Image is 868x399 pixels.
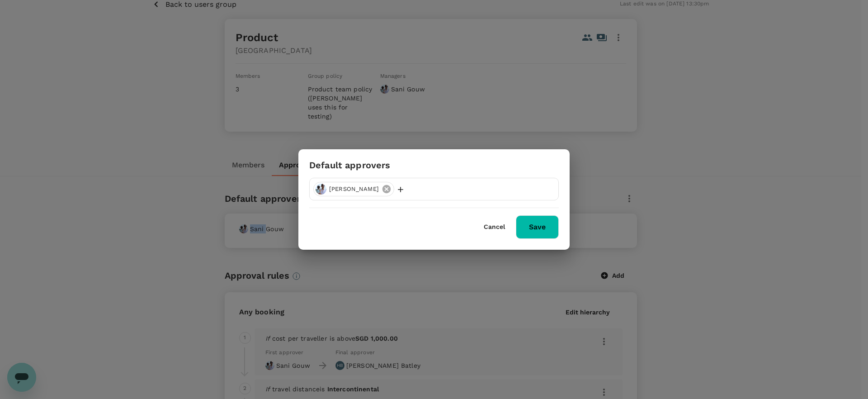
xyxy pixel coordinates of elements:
[324,185,384,194] span: [PERSON_NAME]
[484,223,505,231] button: Cancel
[309,160,391,171] h3: Default approvers
[313,182,394,196] div: [PERSON_NAME]
[516,215,559,239] button: Save
[316,184,326,195] img: avatar-6695f0dd85a4d.png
